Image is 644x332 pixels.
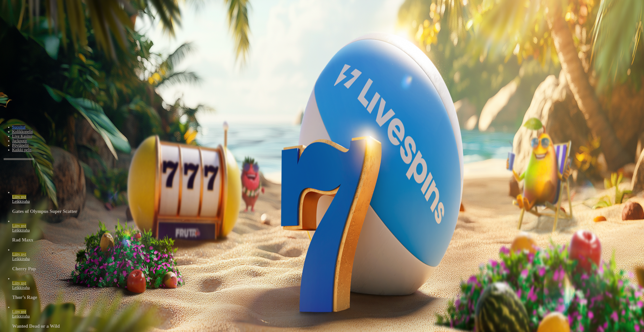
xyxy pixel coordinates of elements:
[12,195,26,199] span: Liity nyt
[12,224,26,228] span: Liity nyt
[12,129,33,134] a: Kolikkopelit
[12,257,30,261] a: Cherry Pop
[12,314,30,318] a: Wanted Dead or a Wild
[12,134,32,138] a: Live Kasino
[12,228,30,232] a: Rad Maxx
[12,190,642,214] article: Gates of Olympus Super Scatter
[12,199,30,204] a: Gates of Olympus Super Scatter
[12,309,26,314] a: Wanted Dead or a Wild
[12,139,27,143] a: Jackpotit
[12,209,642,214] h3: Gates of Olympus Super Scatter
[12,237,642,243] h3: Rad Maxx
[12,252,26,256] a: Cherry Pop
[12,224,26,228] a: Rad Maxx
[12,309,26,314] span: Liity nyt
[12,219,642,243] article: Rad Maxx
[12,143,29,147] a: Pöytäpelit
[12,295,642,300] h3: Thor’s Rage
[12,281,26,285] a: Thor’s Rage
[12,285,30,290] a: Thor’s Rage
[12,266,642,272] h3: Cherry Pop
[12,276,642,300] article: Thor’s Rage
[12,323,642,329] h3: Wanted Dead or a Wild
[12,305,642,329] article: Wanted Dead or a Wild
[12,281,26,285] span: Liity nyt
[2,116,642,152] nav: Lobby
[12,125,25,129] a: Suositut
[12,248,642,272] article: Cherry Pop
[12,252,26,256] span: Liity nyt
[12,148,31,152] a: Kaikki pelit
[2,116,642,162] header: Lobby
[12,195,26,199] a: Gates of Olympus Super Scatter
